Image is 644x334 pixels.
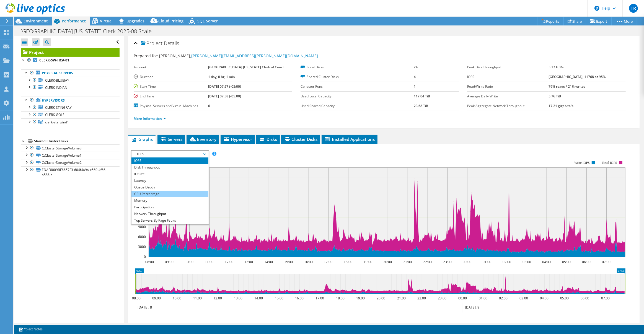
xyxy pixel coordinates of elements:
[316,296,324,301] text: 17:00
[549,103,573,108] b: 17.21 gigabits/s
[158,18,183,24] span: Cloud Pricing
[45,105,72,110] span: CLERK-STINGRAY
[205,260,214,264] text: 11:00
[39,58,69,63] b: CLERK-SW-HCA-01
[549,65,564,69] b: 5.37 GB/s
[131,211,208,217] li: Network Throughput
[301,64,414,70] label: Local Disks
[138,224,146,229] text: 9000
[144,254,146,259] text: 0
[208,65,284,69] b: [GEOGRAPHIC_DATA] [US_STATE] Clerk of Court
[24,18,48,24] span: Environment
[21,104,120,111] a: CLERK-STINGRAY
[629,4,638,13] span: TR
[45,112,64,117] span: CLERK-GOLF
[191,53,318,58] a: [PERSON_NAME][EMAIL_ADDRESS][PERSON_NAME][DOMAIN_NAME]
[138,244,146,249] text: 3000
[467,103,549,109] label: Peak Aggregate Network Throughput
[344,260,353,264] text: 18:00
[301,94,414,99] label: Used Local Capacity
[208,94,241,99] b: [DATE] 07:58 (-05:00)
[499,296,508,301] text: 02:00
[131,204,208,211] li: Participation
[15,326,46,333] a: Project Notes
[62,18,86,24] span: Performance
[414,65,418,69] b: 24
[134,94,208,99] label: End Time
[134,116,166,121] a: More Information
[21,111,120,118] a: CLERK-GOLF
[582,260,591,264] text: 06:00
[520,296,528,301] text: 03:00
[131,164,208,171] li: Disk Throughput
[562,260,571,264] text: 05:00
[414,103,428,108] b: 23.68 TiB
[21,159,120,166] a: C:ClusterStorageVolume2
[45,120,69,125] span: clerk-starwind1
[255,296,263,301] text: 14:00
[542,260,551,264] text: 04:00
[259,136,277,142] span: Disks
[356,296,365,301] text: 19:00
[418,296,426,301] text: 22:00
[275,296,284,301] text: 15:00
[284,136,317,142] span: Cluster Disks
[131,184,208,191] li: Queue Depth
[165,260,174,264] text: 09:00
[152,296,161,301] text: 09:00
[549,74,606,79] b: [GEOGRAPHIC_DATA], 11768 at 95%
[467,84,549,89] label: Read/Write Ratio
[414,84,416,89] b: 1
[164,40,179,46] span: Details
[193,296,202,301] text: 11:00
[21,166,120,178] a: EDAF8009BF6657F3-604f4a9a-c560-4f66-a586-c
[336,296,345,301] text: 18:00
[225,260,234,264] text: 12:00
[602,161,617,165] text: Read IOPS
[537,17,564,25] a: Reports
[214,296,222,301] text: 12:00
[208,74,235,79] b: 1 day, 0 hr, 1 min
[265,260,273,264] text: 14:00
[134,151,205,157] span: IOPS
[18,28,160,34] h1: [GEOGRAPHIC_DATA] [US_STATE] Clerk 2025-08 Scale
[21,57,120,64] a: CLERK-SW-HCA-01
[467,64,549,70] label: Peak Disk Throughput
[295,296,304,301] text: 16:00
[301,84,414,89] label: Collector Runs
[132,296,141,301] text: 08:00
[594,6,599,11] svg: \n
[304,260,313,264] text: 16:00
[141,41,162,46] span: Project
[384,260,392,264] text: 20:00
[223,136,252,142] span: Hypervisor
[146,260,154,264] text: 08:00
[324,260,333,264] text: 17:00
[581,296,589,301] text: 06:00
[173,296,182,301] text: 10:00
[21,77,120,84] a: CLERK-BLUEJAY
[575,161,590,165] text: Write IOPS
[21,97,120,104] a: Hypervisors
[21,118,120,126] a: clerk-starwind1
[586,17,612,25] a: Export
[45,85,67,90] span: CLERK-INDIAN
[189,136,216,142] span: Inventory
[21,152,120,159] a: C:ClusterStorageVolume1
[602,260,611,264] text: 07:00
[21,48,120,57] a: Project
[134,74,208,80] label: Duration
[126,18,144,24] span: Upgrades
[549,84,585,89] b: 79% reads / 21% writes
[503,260,511,264] text: 02:00
[138,234,146,239] text: 6000
[208,103,210,108] b: 6
[438,296,447,301] text: 23:00
[100,18,113,24] span: Virtual
[197,18,218,24] span: SQL Server
[467,74,549,80] label: IOPS
[131,136,153,142] span: Graphs
[131,177,208,184] li: Latency
[549,94,561,99] b: 5.76 TiB
[245,260,253,264] text: 13:00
